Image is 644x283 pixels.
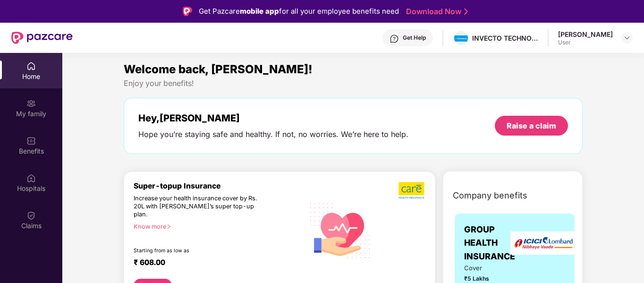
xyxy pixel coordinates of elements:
[464,263,508,273] span: Cover
[166,224,171,229] span: right
[558,39,613,46] div: User
[472,34,538,43] div: INVECTO TECHNOLOGIES PRIVATE LIMITED
[134,181,304,190] div: Super-topup Insurance
[454,35,468,42] img: invecto.png
[11,32,73,44] img: New Pazcare Logo
[26,211,36,220] img: svg+xml;base64,PHN2ZyBpZD0iQ2xhaW0iIHhtbG5zPSJodHRwOi8vd3d3LnczLm9yZy8yMDAwL3N2ZyIgd2lkdGg9IjIwIi...
[134,258,295,269] div: ₹ 608.00
[138,112,408,124] div: Hey, [PERSON_NAME]
[183,7,192,16] img: Logo
[623,34,631,42] img: svg+xml;base64,PHN2ZyBpZD0iRHJvcGRvd24tMzJ4MzIiIHhtbG5zPSJodHRwOi8vd3d3LnczLm9yZy8yMDAwL3N2ZyIgd2...
[464,7,468,17] img: Stroke
[199,6,399,17] div: Get Pazcare for all your employee benefits need
[403,34,426,42] div: Get Help
[240,7,279,16] strong: mobile app
[134,223,298,230] div: Know more
[507,120,556,131] div: Raise a claim
[398,181,425,199] img: b5dec4f62d2307b9de63beb79f102df3.png
[510,232,576,255] img: insurerLogo
[26,136,36,146] img: svg+xml;base64,PHN2ZyBpZD0iQmVuZWZpdHMiIHhtbG5zPSJodHRwOi8vd3d3LnczLm9yZy8yMDAwL3N2ZyIgd2lkdGg9Ij...
[26,173,36,183] img: svg+xml;base64,PHN2ZyBpZD0iSG9zcGl0YWxzIiB4bWxucz0iaHR0cDovL3d3dy53My5vcmcvMjAwMC9zdmciIHdpZHRoPS...
[124,78,583,88] div: Enjoy your benefits!
[406,7,465,17] a: Download Now
[390,34,399,43] img: svg+xml;base64,PHN2ZyBpZD0iSGVscC0zMngzMiIgeG1sbnM9Imh0dHA6Ly93d3cudzMub3JnLzIwMDAvc3ZnIiB3aWR0aD...
[464,274,508,283] span: ₹5 Lakhs
[124,62,313,76] span: Welcome back, [PERSON_NAME]!
[558,30,613,39] div: [PERSON_NAME]
[138,129,408,139] div: Hope you’re staying safe and healthy. If not, no worries. We’re here to help.
[134,195,263,219] div: Increase your health insurance cover by Rs. 20L with [PERSON_NAME]’s super top-up plan.
[26,99,36,108] img: svg+xml;base64,PHN2ZyB3aWR0aD0iMjAiIGhlaWdodD0iMjAiIHZpZXdCb3g9IjAgMCAyMCAyMCIgZmlsbD0ibm9uZSIgeG...
[134,248,264,254] div: Starting from as low as
[304,193,377,267] img: svg+xml;base64,PHN2ZyB4bWxucz0iaHR0cDovL3d3dy53My5vcmcvMjAwMC9zdmciIHhtbG5zOnhsaW5rPSJodHRwOi8vd3...
[453,189,527,202] span: Company benefits
[464,223,515,263] span: GROUP HEALTH INSURANCE
[26,61,36,71] img: svg+xml;base64,PHN2ZyBpZD0iSG9tZSIgeG1sbnM9Imh0dHA6Ly93d3cudzMub3JnLzIwMDAvc3ZnIiB3aWR0aD0iMjAiIG...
